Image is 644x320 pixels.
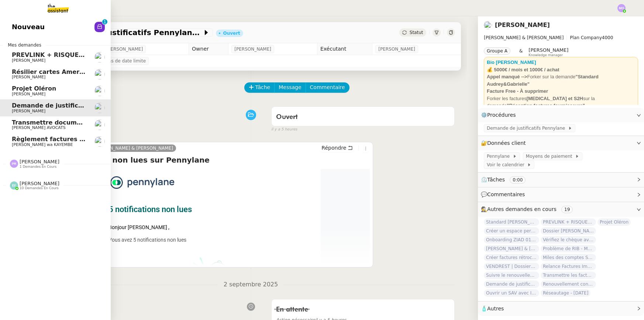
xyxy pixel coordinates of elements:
a: Bio [PERSON_NAME] [487,59,536,65]
span: Mes demandes [3,41,46,49]
span: il y a 5 heures [271,126,297,133]
span: Créer un espace personnel sur SYLAé [484,227,539,235]
p: 1 [103,19,106,26]
strong: [MEDICAL_DATA] et S2H [527,96,583,101]
button: Message [274,82,306,93]
span: Statut [410,30,423,35]
span: Onboarding ZIAD 01/09 [484,236,539,244]
h4: 5 notifications non lues sur Pennylane [50,155,370,165]
span: ⏲️ [481,177,532,183]
td: Exécutant [317,43,372,55]
span: Réseautage - [DATE] [541,289,590,297]
span: Projet Oléron [597,218,631,226]
span: [PERSON_NAME] AVOCATS [12,125,66,130]
span: [PERSON_NAME] [12,109,45,113]
span: Tâche [255,83,271,92]
span: [PERSON_NAME] [20,159,59,164]
strong: "Réception factures fournisseurs" [507,103,585,108]
img: users%2F747wGtPOU8c06LfBMyRxetZoT1v2%2Favatar%2Fnokpict.jpg [94,120,105,130]
nz-tag: 19 [561,206,573,213]
div: ⏲️Tâches 0:00 [478,173,644,187]
span: [PERSON_NAME] [106,45,143,53]
strong: Appel manqué --> [487,74,527,79]
strong: Facture Free - À supprimer [487,88,548,94]
img: users%2FfjlNmCTkLiVoA3HQjY3GA5JXGxb2%2Favatar%2Fstarofservice_97480retdsc0392.png [94,103,105,113]
span: Transmettre documents URSSAF au Cabinet Delery [12,119,181,126]
span: Miles des comptes Skywards et Flying Blue [541,254,596,261]
span: Demande de justificatifs Pennylane [487,125,568,132]
span: Transmettre les factures sur [PERSON_NAME] [541,272,596,279]
span: VENDREST | Dossiers Drive - SCI Gabrielle [484,263,539,270]
span: [PERSON_NAME] wa KAYEMBE [12,142,73,147]
span: Projet Oléron [12,85,56,92]
span: Autres demandes en cours [487,206,557,212]
span: Procédures [487,112,516,118]
span: Demande de justificatifs Pennylane - août 2025 [484,280,539,288]
a: [PERSON_NAME] [495,21,550,28]
span: Commentaires [487,191,525,197]
span: [PERSON_NAME] & [PERSON_NAME] : Tenue comptable - Documents et justificatifs à fournir [484,245,539,252]
img: users%2FfjlNmCTkLiVoA3HQjY3GA5JXGxb2%2Favatar%2Fstarofservice_97480retdsc0392.png [94,52,105,62]
div: 💬Commentaires [478,187,644,202]
span: [PERSON_NAME] [12,75,45,79]
span: Renouvellement contrat Opale STOCCO [541,280,596,288]
span: Créer factures rétrocommission Atelier Courbettes [484,254,539,261]
nz-tag: Groupe A [484,47,510,55]
span: Standard [PERSON_NAME] [484,218,539,226]
span: [PERSON_NAME] [528,47,568,53]
span: 💬 [481,191,528,197]
span: 2 septembre 2025 [218,280,284,290]
div: 🧴Autres [478,302,644,316]
span: [PERSON_NAME] [20,181,59,186]
strong: 💰 5000€ / mois et 1000€ / achat [487,67,559,72]
div: Ouvert [223,31,240,35]
app-user-label: Knowledge manager [528,47,568,57]
div: Vous avez 5 notifications non lues [109,235,311,244]
span: Commentaire [310,83,345,92]
span: [PERSON_NAME] [378,45,415,53]
span: Résilier cartes American Express [12,68,121,75]
span: Problème de RIB - MATELAS FRANCAIS [541,245,596,252]
span: [PERSON_NAME] & [PERSON_NAME] [484,35,564,40]
span: 1 demandes en cours [20,165,56,169]
span: Moyens de paiement [526,153,575,160]
span: Message [279,83,301,92]
button: Répondre [319,144,355,152]
nz-tag: 0:00 [510,176,526,184]
img: users%2FfjlNmCTkLiVoA3HQjY3GA5JXGxb2%2Favatar%2Fstarofservice_97480retdsc0392.png [484,21,492,29]
div: Forker sur la demande [487,73,635,88]
span: PREVLINK + RISQUES PROFESSIONNELS [12,51,144,58]
span: & [519,47,523,57]
img: users%2FgeBNsgrICCWBxRbiuqfStKJvnT43%2Favatar%2F643e594d886881602413a30f_1666712378186.jpeg [94,69,105,79]
div: ⚙️Procédures [478,108,644,122]
img: Pennylane logo [109,176,177,189]
img: notification_size_m_light-278228b6c76dbbb5c16d682a39362906556fbc12669f0577a4adceddbf26724b.png [180,252,240,311]
button: Tâche [244,82,275,93]
span: Vérifiez le chèque avec La Redoute [541,236,596,244]
td: Owner [189,43,228,55]
span: Ouvert [276,114,298,120]
span: Demande de justificatifs Pennylane - [DATE] [50,29,203,36]
span: Pas de date limite [106,57,146,65]
span: Dossier [PERSON_NAME] / OPCO / Mediaschool - erreur de SIRET + résiliation contrat [541,227,596,235]
img: users%2F47wLulqoDhMx0TTMwUcsFP5V2A23%2Favatar%2Fnokpict-removebg-preview-removebg-preview.png [94,136,105,147]
span: 🔐 [481,139,529,147]
img: svg [617,4,626,12]
span: [PERSON_NAME] [234,45,271,53]
div: 5 notifications non lues [109,204,311,215]
a: [PERSON_NAME] & [PERSON_NAME] [90,145,176,152]
span: [PERSON_NAME] [12,92,45,96]
img: users%2FfjlNmCTkLiVoA3HQjY3GA5JXGxb2%2Favatar%2Fstarofservice_97480retdsc0392.png [94,86,105,96]
span: Plan Company [570,35,602,40]
span: Règlement factures ORANGE - [DATE] [12,136,137,143]
span: ⚙️ [481,111,519,119]
strong: "Standard Audrey&Gabrielle" [487,74,599,87]
span: Nouveau [12,21,45,33]
img: svg [10,160,18,168]
span: Demande de justificatifs Pennylane - [DATE] [12,102,159,109]
span: 🕵️ [481,206,576,212]
span: Autres [487,306,504,312]
div: 🕵️Autres demandes en cours 19 [478,202,644,217]
span: Données client [487,140,526,146]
